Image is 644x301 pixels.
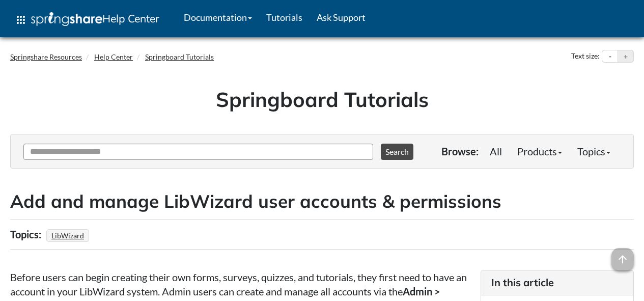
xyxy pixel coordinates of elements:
h2: Add and manage LibWizard user accounts & permissions [10,189,634,214]
a: Ask Support [310,5,373,30]
a: Products [510,141,570,161]
a: arrow_upward [611,249,634,261]
a: Help Center [94,52,133,61]
a: Springshare Resources [10,52,82,61]
h1: Springboard Tutorials [18,85,626,114]
div: Text size: [569,50,602,63]
button: Search [381,144,413,160]
a: Topics [570,141,618,161]
a: Documentation [177,5,259,30]
a: apps Help Center [8,5,166,35]
a: All [482,141,510,161]
a: Springboard Tutorials [145,52,214,61]
div: Topics: [10,225,44,244]
span: apps [15,14,27,26]
button: Decrease text size [602,50,618,63]
a: Tutorials [259,5,310,30]
button: Increase text size [618,50,633,63]
span: Help Center [102,12,159,25]
span: arrow_upward [611,248,634,270]
a: LibWizard [50,228,86,243]
img: Springshare [31,12,102,26]
p: Browse: [441,144,479,158]
h3: In this article [491,276,623,290]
